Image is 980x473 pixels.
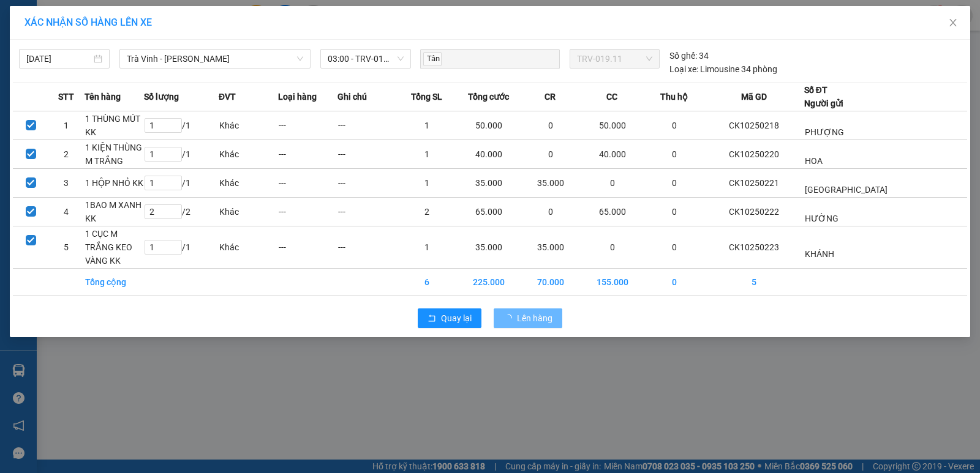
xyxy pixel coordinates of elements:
[24,17,152,28] span: XÁC NHẬN SỐ HÀNG LÊN XE
[704,198,804,226] td: CK10250222
[26,52,91,65] input: 14/10/2025
[457,169,521,198] td: 35.000
[457,111,521,140] td: 50.000
[48,169,84,198] td: 3
[805,249,834,259] span: KHÁNH
[644,111,704,140] td: 0
[397,111,456,140] td: 1
[278,198,337,226] td: ---
[85,226,144,269] td: 1 CỤC M TRẮNG KEO VÀNG KK
[581,169,645,198] td: 0
[704,226,804,269] td: CK10250223
[85,198,144,226] td: 1BAO M XANH KK
[85,90,121,103] span: Tên hàng
[144,169,219,198] td: / 1
[428,314,436,324] span: rollback
[397,198,456,226] td: 2
[457,269,521,296] td: 225.000
[337,198,397,226] td: ---
[337,111,397,140] td: ---
[644,198,704,226] td: 0
[144,226,219,269] td: / 1
[741,90,767,103] span: Mã GD
[644,169,704,198] td: 0
[337,90,367,103] span: Ghi chú
[219,111,278,140] td: Khác
[669,49,709,62] div: 34
[669,62,777,76] div: Limousine 34 phòng
[704,111,804,140] td: CK10250218
[457,140,521,169] td: 40.000
[704,269,804,296] td: 5
[278,140,337,169] td: ---
[581,269,645,296] td: 155.000
[397,169,456,198] td: 1
[219,140,278,169] td: Khác
[936,6,970,40] button: Close
[278,169,337,198] td: ---
[337,140,397,169] td: ---
[278,111,337,140] td: ---
[219,198,278,226] td: Khác
[660,90,688,103] span: Thu hộ
[144,198,219,226] td: / 2
[411,90,442,103] span: Tổng SL
[337,169,397,198] td: ---
[397,226,456,269] td: 1
[581,198,645,226] td: 65.000
[397,140,456,169] td: 1
[85,269,144,296] td: Tổng cộng
[337,226,397,269] td: ---
[144,140,219,169] td: / 1
[521,198,580,226] td: 0
[423,52,442,66] span: Tân
[278,90,317,103] span: Loại hàng
[144,90,179,103] span: Số lượng
[219,226,278,269] td: Khác
[669,49,697,62] span: Số ghế:
[581,140,645,169] td: 40.000
[581,111,645,140] td: 50.000
[85,140,144,169] td: 1 KIỆN THÙNG M TRẮNG
[85,169,144,198] td: 1 HỘP NHỎ KK
[219,90,236,103] span: ĐVT
[457,198,521,226] td: 65.000
[521,111,580,140] td: 0
[468,90,509,103] span: Tổng cước
[457,226,521,269] td: 35.000
[144,111,219,140] td: / 1
[805,214,839,223] span: HƯỜNG
[521,140,580,169] td: 0
[577,50,652,68] span: TRV-019.11
[704,140,804,169] td: CK10250220
[127,50,303,68] span: Trà Vinh - Hồ Chí Minh
[804,83,843,110] div: Số ĐT Người gửi
[397,269,456,296] td: 6
[58,90,74,103] span: STT
[948,18,958,28] span: close
[581,226,645,269] td: 0
[48,226,84,269] td: 5
[441,311,472,325] span: Quay lại
[219,169,278,198] td: Khác
[278,226,337,269] td: ---
[48,111,84,140] td: 1
[669,62,698,76] span: Loại xe:
[805,185,888,195] span: [GEOGRAPHIC_DATA]
[704,169,804,198] td: CK10250221
[521,169,580,198] td: 35.000
[48,198,84,226] td: 4
[545,90,556,103] span: CR
[328,50,404,68] span: 03:00 - TRV-019.11
[48,140,84,169] td: 2
[644,226,704,269] td: 0
[503,314,517,322] span: loading
[494,308,562,328] button: Lên hàng
[517,311,552,325] span: Lên hàng
[606,90,617,103] span: CC
[296,55,304,62] span: down
[805,156,823,166] span: HOA
[805,127,844,137] span: PHƯỢNG
[418,308,481,328] button: rollbackQuay lại
[521,226,580,269] td: 35.000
